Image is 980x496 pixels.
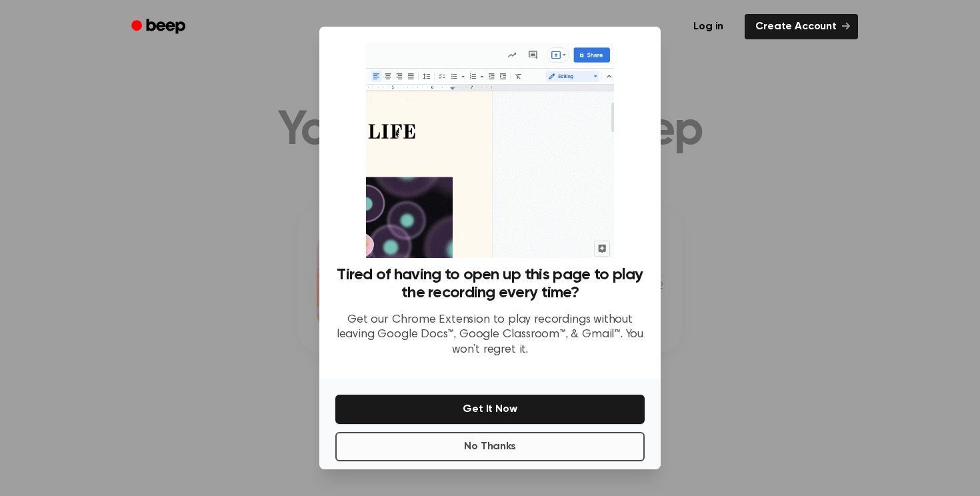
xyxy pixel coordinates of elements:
[335,432,645,461] button: No Thanks
[122,14,197,40] a: Beep
[335,313,645,358] p: Get our Chrome Extension to play recordings without leaving Google Docs™, Google Classroom™, & Gm...
[335,395,645,424] button: Get It Now
[335,266,645,302] h3: Tired of having to open up this page to play the recording every time?
[680,11,737,42] a: Log in
[745,14,858,39] a: Create Account
[366,43,613,258] img: Beep extension in action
